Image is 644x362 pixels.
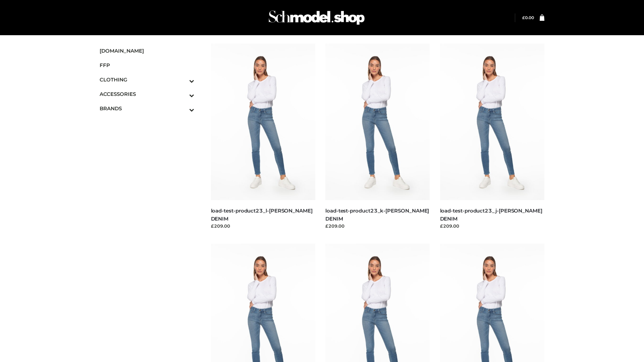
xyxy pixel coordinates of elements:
span: ACCESSORIES [100,90,194,98]
a: FFP [100,58,194,72]
button: Toggle Submenu [171,101,194,116]
div: £209.00 [325,223,430,229]
a: load-test-product23_j-[PERSON_NAME] DENIM [440,207,542,222]
span: BRANDS [100,105,194,112]
a: BRANDSToggle Submenu [100,101,194,116]
div: £209.00 [440,223,545,229]
button: Toggle Submenu [171,87,194,101]
a: load-test-product23_k-[PERSON_NAME] DENIM [325,207,429,222]
span: FFP [100,61,194,69]
a: load-test-product23_l-[PERSON_NAME] DENIM [211,207,313,222]
div: £209.00 [211,223,316,229]
span: £ [522,15,525,20]
img: Schmodel Admin 964 [266,4,367,31]
a: [DOMAIN_NAME] [100,44,194,58]
bdi: 0.00 [522,15,534,20]
span: [DOMAIN_NAME] [100,47,194,55]
button: Toggle Submenu [171,72,194,87]
a: £0.00 [522,15,534,20]
a: ACCESSORIESToggle Submenu [100,87,194,101]
a: CLOTHINGToggle Submenu [100,72,194,87]
span: CLOTHING [100,76,194,83]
